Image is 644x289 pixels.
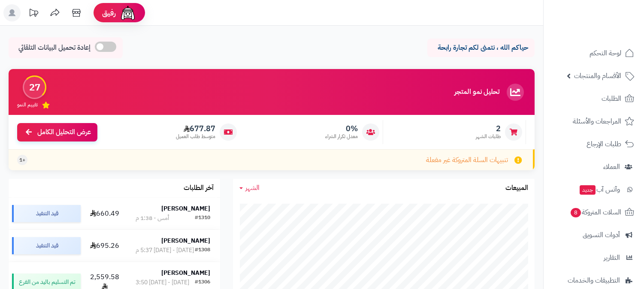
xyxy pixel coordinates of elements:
span: السلات المتروكة [570,206,621,218]
div: قيد التنفيذ [12,205,81,222]
span: عرض التحليل الكامل [37,127,91,137]
div: أمس - 1:38 م [136,214,169,223]
span: لوحة التحكم [590,47,621,59]
td: 660.49 [84,198,126,229]
span: متوسط طلب العميل [176,133,215,140]
strong: [PERSON_NAME] [161,204,210,213]
span: العملاء [603,161,620,173]
span: التقارير [604,252,620,264]
span: رفيق [102,8,116,18]
span: 677.87 [176,124,215,133]
h3: المبيعات [505,184,528,192]
a: تحديثات المنصة [23,4,44,24]
span: 8 [571,208,581,218]
h3: تحليل نمو المتجر [454,88,499,96]
span: الأقسام والمنتجات [574,70,621,82]
a: لوحة التحكم [549,43,639,63]
a: الشهر [239,183,260,193]
span: +1 [19,157,25,164]
h3: آخر الطلبات [184,184,214,192]
span: 0% [325,124,358,133]
span: الطلبات [602,93,621,105]
a: الطلبات [549,88,639,109]
span: التطبيقات والخدمات [568,274,620,286]
a: أدوات التسويق [549,225,639,245]
a: السلات المتروكة8 [549,202,639,223]
span: الشهر [245,183,260,193]
a: المراجعات والأسئلة [549,111,639,132]
strong: [PERSON_NAME] [161,236,210,245]
a: التقارير [549,247,639,268]
span: 2 [476,124,501,133]
a: طلبات الإرجاع [549,134,639,154]
span: أدوات التسويق [583,229,620,241]
div: [DATE] - [DATE] 5:37 م [136,246,194,255]
a: العملاء [549,157,639,177]
span: طلبات الإرجاع [587,138,621,150]
div: #1308 [195,246,210,255]
img: logo-2.png [586,6,636,24]
p: حياكم الله ، نتمنى لكم تجارة رابحة [434,43,528,53]
a: وآتس آبجديد [549,179,639,200]
img: ai-face.png [119,4,136,21]
div: #1310 [195,214,210,223]
a: عرض التحليل الكامل [17,123,97,141]
span: تنبيهات السلة المتروكة غير مفعلة [426,155,508,165]
span: المراجعات والأسئلة [573,115,621,127]
strong: [PERSON_NAME] [161,268,210,277]
span: جديد [580,185,596,195]
div: قيد التنفيذ [12,237,81,254]
span: معدل تكرار الشراء [325,133,358,140]
span: وآتس آب [579,184,620,196]
td: 695.26 [84,230,126,262]
span: طلبات الشهر [476,133,501,140]
span: إعادة تحميل البيانات التلقائي [18,43,91,53]
span: تقييم النمو [17,101,38,108]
